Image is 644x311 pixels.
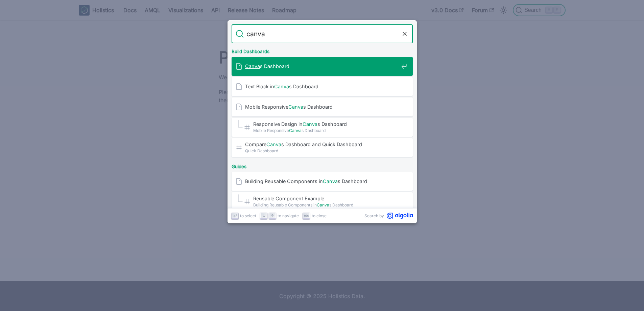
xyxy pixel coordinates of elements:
[387,213,413,219] svg: Algolia
[364,213,384,219] span: Search by
[288,104,303,110] mark: Canva
[245,141,399,148] span: Compare s Dashboard and Quick Dashboard​
[253,202,399,208] span: Building Reusable Components in s Dashboard
[323,178,338,184] mark: Canva
[364,213,413,219] a: Search byAlgolia
[245,104,399,110] span: Mobile Responsive s Dashboard
[245,63,399,69] span: s Dashboard
[261,213,266,218] svg: Arrow down
[278,213,299,219] span: to navigate
[312,213,327,219] span: to close
[401,30,409,38] button: Clear the query
[232,118,413,137] a: Responsive Design inCanvas Dashboard​Mobile ResponsiveCanvas Dashboard
[274,84,289,89] mark: Canva
[245,83,399,90] span: Text Block in s Dashboard
[230,43,414,57] div: Build Dashboards
[232,213,237,218] svg: Enter key
[317,202,329,207] mark: Canva
[240,213,256,219] span: to select
[289,128,302,133] mark: Canva
[245,148,399,154] span: Quick Dashboard
[230,158,414,172] div: Guides
[244,24,401,43] input: Search docs
[232,97,413,116] a: Mobile ResponsiveCanvas Dashboard
[270,213,275,218] svg: Arrow up
[232,77,413,96] a: Text Block inCanvas Dashboard
[232,57,413,76] a: Canvas Dashboard
[232,172,413,191] a: Building Reusable Components inCanvas Dashboard
[266,141,281,147] mark: Canva
[232,192,413,211] a: Reusable Component Example​Building Reusable Components inCanvas Dashboard
[253,121,399,127] span: Responsive Design in s Dashboard​
[232,138,413,157] a: CompareCanvas Dashboard and Quick Dashboard​Quick Dashboard
[245,63,260,69] mark: Canva
[304,213,309,218] svg: Escape key
[253,127,399,134] span: Mobile Responsive s Dashboard
[303,121,317,127] mark: Canva
[253,195,399,202] span: Reusable Component Example​
[245,178,399,184] span: Building Reusable Components in s Dashboard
